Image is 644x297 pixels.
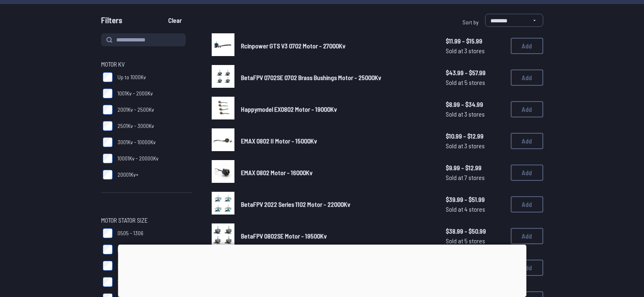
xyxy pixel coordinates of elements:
span: Filters [101,14,122,30]
span: Sold at 3 stores [446,46,504,56]
span: Sort by [462,19,479,26]
button: Add [511,228,543,244]
input: 0505 - 1306 [103,228,113,238]
button: Add [511,69,543,86]
span: $10.99 - $12.99 [446,131,504,141]
span: EMAX 0802 Motor - 16000Kv [241,169,312,176]
span: BetaFPV 2022 Series 1102 Motor - 22000Kv [241,200,350,208]
iframe: Advertisement [118,245,526,295]
span: Motor Stator Size [101,215,148,225]
img: image [212,192,234,215]
span: $39.99 - $51.99 [446,195,504,204]
img: image [212,223,234,246]
span: EMAX 0802 II Motor - 15000Kv [241,137,317,145]
a: BetaFPV 0802SE Motor - 19500Kv [241,231,433,241]
img: image [212,160,234,183]
input: 2205 - 2318 [103,261,113,271]
input: 2405 - 2510 [103,277,113,287]
select: Sort by [485,14,543,27]
span: Happymodel EX0802 Motor - 19000Kv [241,105,337,113]
img: image [212,65,234,88]
a: BetaFPV 2022 Series 1102 Motor - 22000Kv [241,199,433,209]
input: 2001Kv - 2500Kv [103,105,113,115]
input: 2501Kv - 3000Kv [103,121,113,131]
span: Sold at 7 stores [446,173,504,182]
input: [DATE] - 2204 [103,245,113,254]
input: 10001Kv - 20000Kv [103,154,113,163]
span: 20001Kv+ [117,171,139,179]
span: 3001Kv - 10000Kv [117,138,156,146]
input: 20001Kv+ [103,170,113,180]
input: Up to 1000Kv [103,72,113,82]
span: 10001Kv - 20000Kv [117,154,158,163]
a: image [212,65,234,90]
span: $11.99 - $15.99 [446,36,504,46]
span: 1001Kv - 2000Kv [117,89,153,98]
span: 2205 - 2318 [117,262,143,270]
a: image [212,33,234,59]
a: EMAX 0802 II Motor - 15000Kv [241,136,433,146]
a: EMAX 0802 Motor - 16000Kv [241,168,433,178]
button: Add [511,260,543,276]
span: BetaFPV 0702SE 0702 Brass Bushings Motor - 25000Kv [241,74,381,81]
span: Sold at 5 stores [446,236,504,246]
button: Add [511,38,543,54]
a: Happymodel EX0802 Motor - 19000Kv [241,104,433,114]
button: Add [511,196,543,212]
span: Sold at 3 stores [446,109,504,119]
span: 2001Kv - 2500Kv [117,106,154,114]
span: Rcinpower GTS V3 0702 Motor - 27000Kv [241,42,345,50]
span: Sold at 4 stores [446,204,504,214]
a: image [212,128,234,154]
span: $9.99 - $12.99 [446,163,504,173]
a: image [212,160,234,185]
span: [DATE] - 2204 [117,245,148,254]
img: image [212,97,234,119]
span: 0505 - 1306 [117,229,143,237]
img: image [212,33,234,56]
input: 1001Kv - 2000Kv [103,89,113,98]
button: Add [511,165,543,181]
a: image [212,192,234,217]
span: 2501Kv - 3000Kv [117,122,154,130]
span: Sold at 5 stores [446,78,504,87]
a: image [212,97,234,122]
span: Up to 1000Kv [117,73,146,81]
span: $8.99 - $34.99 [446,100,504,109]
button: Clear [161,14,189,27]
input: 3001Kv - 10000Kv [103,137,113,147]
a: BetaFPV 0702SE 0702 Brass Bushings Motor - 25000Kv [241,73,433,82]
span: $43.99 - $57.99 [446,68,504,78]
a: image [212,223,234,249]
a: Rcinpower GTS V3 0702 Motor - 27000Kv [241,41,433,51]
span: 2405 - 2510 [117,278,143,286]
span: BetaFPV 0802SE Motor - 19500Kv [241,232,327,240]
span: Motor KV [101,59,125,69]
img: image [212,128,234,151]
button: Add [511,101,543,117]
button: Add [511,133,543,149]
span: Sold at 3 stores [446,141,504,151]
span: $38.99 - $50.99 [446,226,504,236]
